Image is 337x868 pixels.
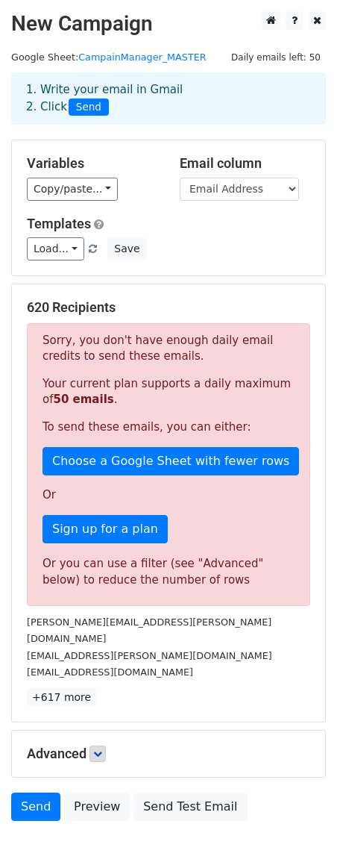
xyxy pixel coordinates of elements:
[42,515,168,543] a: Sign up for a plan
[262,796,337,868] iframe: Chat Widget
[11,51,207,63] small: Google Sheet:
[64,793,130,821] a: Preview
[69,99,109,116] span: Send
[27,616,271,645] small: [PERSON_NAME][EMAIL_ADDRESS][PERSON_NAME][DOMAIN_NAME]
[42,419,295,435] p: To send these emails, you can either:
[42,447,299,475] a: Choose a Google Sheet with fewer rows
[27,237,84,260] a: Load...
[27,216,91,231] a: Templates
[27,666,193,678] small: [EMAIL_ADDRESS][DOMAIN_NAME]
[42,555,295,589] div: Or you can use a filter (see "Advanced" below) to reduce the number of rows
[27,299,310,316] h5: 620 Recipients
[226,51,326,63] a: Daily emails left: 50
[107,237,146,260] button: Save
[42,487,295,503] p: Or
[42,333,295,364] p: Sorry, you don't have enough daily email credits to send these emails.
[27,688,96,707] a: +617 more
[27,650,272,661] small: [EMAIL_ADDRESS][PERSON_NAME][DOMAIN_NAME]
[27,155,157,172] h5: Variables
[15,81,322,116] div: 1. Write your email in Gmail 2. Click
[27,746,310,762] h5: Advanced
[42,376,295,408] p: Your current plan supports a daily maximum of .
[53,393,113,406] strong: 50 emails
[133,793,247,821] a: Send Test Email
[11,11,326,37] h2: New Campaign
[11,793,60,821] a: Send
[78,51,206,63] a: CampainManager_MASTER
[180,155,310,172] h5: Email column
[27,178,118,201] a: Copy/paste...
[226,49,326,66] span: Daily emails left: 50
